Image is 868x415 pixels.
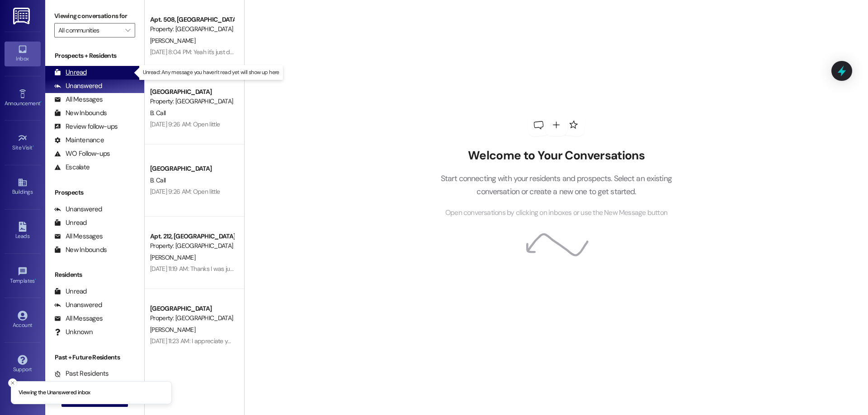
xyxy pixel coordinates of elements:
div: Unanswered [54,81,102,91]
div: Property: [GEOGRAPHIC_DATA] [150,24,234,34]
div: Maintenance [54,135,104,145]
div: Residents [45,270,144,280]
div: Past Residents [54,369,109,378]
div: All Messages [54,314,103,323]
p: Start connecting with your residents and prospects. Select an existing conversation or create a n... [427,172,685,198]
div: [GEOGRAPHIC_DATA] [150,164,234,173]
div: All Messages [54,232,103,241]
i:  [125,27,130,34]
span: B. Call [150,176,165,184]
div: Prospects [45,188,144,197]
a: Inbox [5,42,41,66]
a: Site Visit • [5,131,41,155]
div: [DATE] 11:19 AM: Thanks I was just waiting to pay until that charge was removed [150,265,355,273]
a: Templates • [5,264,41,288]
div: Review follow-ups [54,122,118,131]
div: [DATE] 8:04 PM: Yeah it's just draining slowly [150,48,265,56]
input: All communities [58,23,121,37]
span: Open conversations by clicking on inboxes or use the New Message button [445,207,667,219]
p: Viewing the Unanswered inbox [19,389,90,397]
span: • [35,276,36,283]
div: Apt. 508, [GEOGRAPHIC_DATA] [150,15,234,24]
div: Past + Future Residents [45,353,144,362]
span: [PERSON_NAME] [150,253,195,261]
span: B. Call [150,109,165,117]
a: Account [5,308,41,332]
h2: Welcome to Your Conversations [427,149,685,163]
div: Property: [GEOGRAPHIC_DATA] [150,313,234,323]
img: ResiDesk Logo [13,8,32,24]
div: Unknown [54,327,93,337]
div: Unanswered [54,300,102,310]
div: [DATE] 11:23 AM: I appreciate your efforts, thank you! [150,337,284,345]
div: Prospects + Residents [45,51,144,61]
div: Unread [54,68,87,77]
div: Apt. 212, [GEOGRAPHIC_DATA] [150,232,234,241]
div: [GEOGRAPHIC_DATA] [150,304,234,313]
p: Unread: Any message you haven't read yet will show up here [143,69,279,76]
div: [GEOGRAPHIC_DATA] [150,87,234,97]
div: [DATE] 9:26 AM: Open little [150,120,220,128]
div: Escalate [54,163,90,172]
div: WO Follow-ups [54,149,110,159]
div: Unread [54,218,87,228]
div: New Inbounds [54,108,107,118]
div: Property: [GEOGRAPHIC_DATA] [150,97,234,106]
div: [DATE] 9:26 AM: Open little [150,187,220,196]
div: Unanswered [54,205,102,214]
span: [PERSON_NAME] [150,37,195,45]
div: Property: [GEOGRAPHIC_DATA] [150,241,234,251]
div: All Messages [54,95,103,104]
div: Unread [54,287,87,296]
button: Close toast [8,378,17,387]
a: Leads [5,219,41,243]
label: Viewing conversations for [54,9,135,23]
div: New Inbounds [54,245,107,255]
a: Buildings [5,175,41,199]
span: • [40,99,42,105]
span: • [33,143,34,149]
a: Support [5,352,41,377]
span: [PERSON_NAME] [150,326,195,334]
